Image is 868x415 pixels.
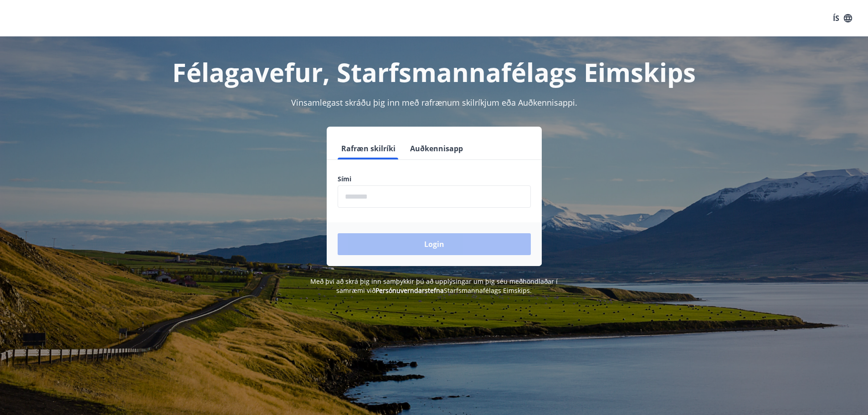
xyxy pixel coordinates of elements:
label: Sími [338,174,531,184]
button: ÍS [828,10,857,26]
button: Auðkennisapp [406,138,467,159]
span: Með því að skrá þig inn samþykkir þú að upplýsingar um þig séu meðhöndlaðar í samræmi við Starfsm... [310,277,558,295]
a: Persónuverndarstefna [375,286,444,295]
h1: Félagavefur, Starfsmannafélags Eimskips [117,55,751,89]
span: Vinsamlegast skráðu þig inn með rafrænum skilríkjum eða Auðkennisappi. [291,97,577,108]
button: Rafræn skilríki [338,138,399,159]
